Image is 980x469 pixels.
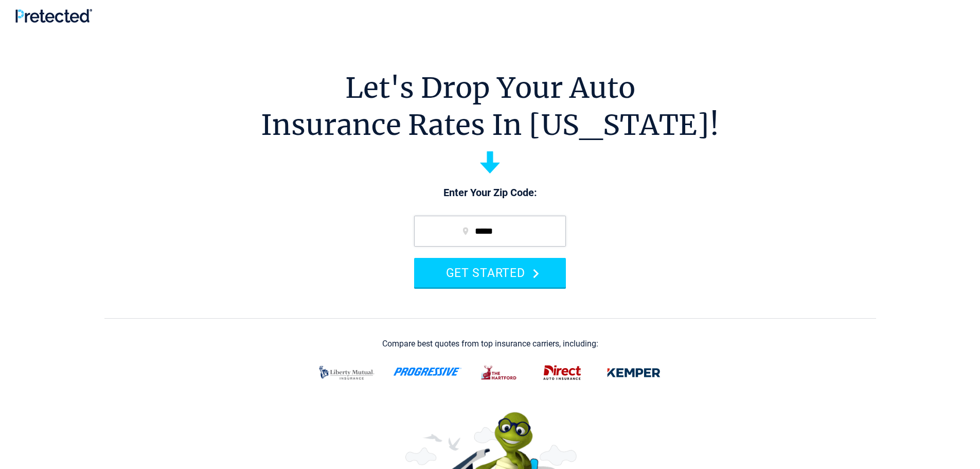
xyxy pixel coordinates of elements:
div: Compare best quotes from top insurance carriers, including: [382,339,598,349]
button: GET STARTED [414,258,566,287]
img: thehartford [474,359,525,386]
img: progressive [393,368,462,376]
input: zip code [414,216,566,247]
img: Pretected Logo [15,9,92,23]
p: Enter Your Zip Code: [404,186,576,200]
h1: Let's Drop Your Auto Insurance Rates In [US_STATE]! [261,70,719,144]
img: direct [537,359,587,386]
img: liberty [313,359,381,386]
img: kemper [600,359,668,386]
